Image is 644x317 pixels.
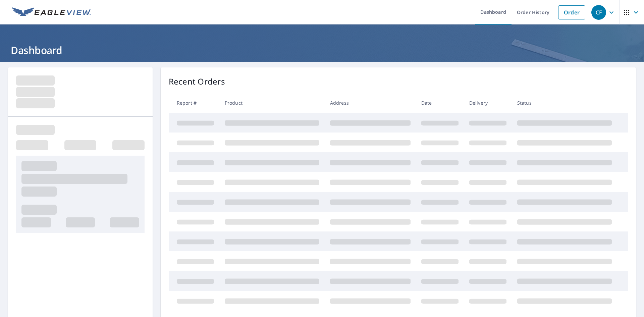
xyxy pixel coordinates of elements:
th: Date [416,93,464,113]
h1: Dashboard [8,43,636,57]
th: Report # [169,93,219,113]
div: CF [591,5,606,20]
th: Delivery [464,93,512,113]
img: EV Logo [12,7,91,17]
th: Product [219,93,325,113]
p: Recent Orders [169,75,225,88]
th: Address [325,93,416,113]
th: Status [512,93,617,113]
a: Order [558,5,585,19]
